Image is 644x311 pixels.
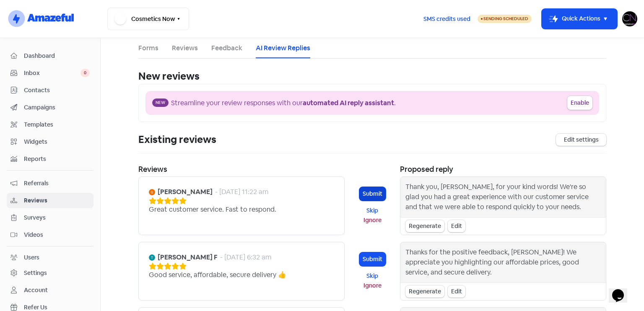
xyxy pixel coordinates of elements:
a: Reviews [7,193,93,208]
span: Campaigns [24,103,90,112]
div: Edit [448,220,465,232]
span: Contacts [24,86,90,95]
a: Contacts [7,83,93,98]
span: SMS credits used [423,15,470,23]
a: Reports [7,151,93,167]
div: Edit [448,285,465,298]
img: Avatar [149,254,155,261]
a: Surveys [7,210,93,225]
span: Widgets [24,137,90,146]
span: Inbox [24,69,80,78]
div: - [DATE] 6:32 am [220,252,271,262]
img: User [622,11,637,26]
button: Submit [359,252,386,266]
a: Templates [7,117,93,132]
a: Reviews [172,43,198,53]
div: New reviews [138,69,606,84]
span: New [152,98,169,107]
b: automated AI reply assistant [303,98,394,107]
a: Videos [7,227,93,243]
a: Campaigns [7,100,93,115]
a: Account [7,282,93,298]
button: Ignore [359,281,386,290]
a: Users [7,250,93,265]
iframe: chat widget [609,277,636,303]
a: Referrals [7,176,93,191]
span: Templates [24,120,90,129]
span: Sending Scheduled [483,16,528,21]
a: SMS credits used [416,14,478,23]
a: Dashboard [7,48,93,64]
div: Reviews [138,163,345,175]
a: Feedback [211,43,242,53]
a: Widgets [7,134,93,150]
img: Avatar [149,189,155,195]
div: Account [24,286,48,295]
a: Settings [7,265,93,281]
span: Referrals [24,179,90,188]
a: AI Review Replies [256,43,310,53]
a: Edit settings [556,134,606,146]
div: - [DATE] 11:22 am [215,187,268,197]
a: Sending Scheduled [478,14,532,24]
button: Skip [359,206,386,215]
button: Submit [359,187,386,201]
span: Reviews [24,196,90,205]
span: Videos [24,231,90,239]
div: Thanks for the positive feedback, [PERSON_NAME]! We appreciate you highlighting our affordable pr... [405,247,601,277]
div: Users [24,253,39,262]
button: Cosmetics Now [107,8,189,30]
div: Good service, affordable, secure delivery 👍 [149,270,286,280]
div: Regenerate [405,285,444,298]
span: Dashboard [24,52,90,60]
div: Great customer service. Fast to respond. [149,205,276,215]
div: Streamline your review responses with our . [171,98,396,108]
div: Settings [24,269,47,277]
div: Regenerate [405,220,444,232]
button: Ignore [359,215,386,225]
span: Reports [24,155,90,163]
a: Inbox 0 [7,65,93,81]
div: Existing reviews [138,132,216,147]
button: Quick Actions [542,9,617,29]
button: Skip [359,271,386,281]
b: [PERSON_NAME] [158,187,213,197]
a: Forms [138,43,158,53]
span: 0 [80,69,90,77]
div: Thank you, [PERSON_NAME], for your kind words! We're so glad you had a great experience with our ... [405,182,601,212]
div: Proposed reply [400,163,606,175]
button: Enable [567,96,592,110]
b: [PERSON_NAME] F [158,252,218,262]
span: Surveys [24,213,90,222]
